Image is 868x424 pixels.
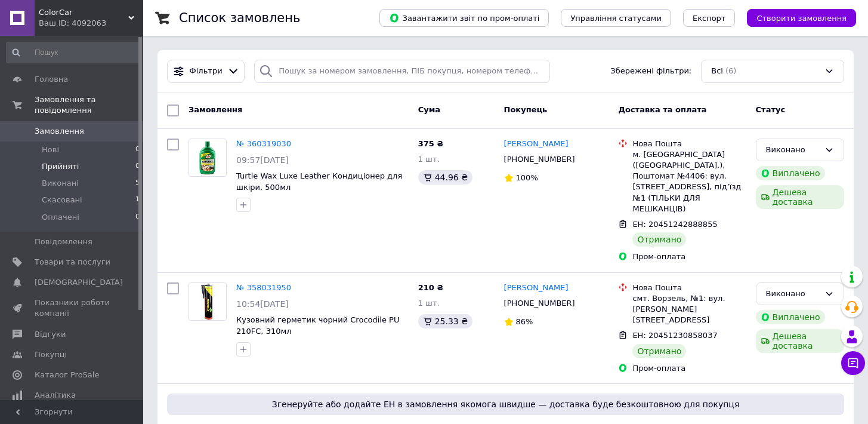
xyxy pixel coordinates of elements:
[135,212,140,223] span: 0
[35,349,67,360] span: Покупці
[236,139,291,148] a: № 360319030
[236,315,399,336] a: Кузовний герметик чорний Crocodile PU 210FC, 310мл
[756,14,847,23] span: Створити замовлення
[254,60,550,83] input: Пошук за номером замовлення, ПІБ покупця, номером телефону, Email, номером накладної
[236,155,289,165] span: 09:57[DATE]
[189,282,227,321] a: Фото товару
[39,7,128,18] span: ColorCar
[516,173,538,182] span: 100%
[418,299,440,308] span: 1 шт.
[35,74,68,85] span: Головна
[418,105,440,114] span: Cума
[135,195,140,205] span: 1
[190,66,223,77] span: Фільтри
[35,277,123,288] span: [DEMOGRAPHIC_DATA]
[841,351,865,375] button: Чат з покупцем
[504,139,569,150] a: [PERSON_NAME]
[236,283,291,292] a: № 358031950
[418,139,444,148] span: 375 ₴
[42,195,82,205] span: Скасовані
[236,171,402,192] a: Turtle Wax Luxe Leather Кондиціонер для шкіри, 500мл
[747,9,856,27] button: Створити замовлення
[389,13,539,23] span: Завантажити звіт по пром-оплаті
[189,139,227,177] a: Фото товару
[756,185,844,209] div: Дешева доставка
[42,212,79,223] span: Оплачені
[618,105,706,114] span: Доставка та оплата
[610,66,691,77] span: Збережені фільтри:
[135,161,140,172] span: 0
[502,296,577,311] div: [PHONE_NUMBER]
[135,145,140,155] span: 0
[6,42,141,63] input: Пошук
[35,236,92,247] span: Повідомлення
[756,310,825,324] div: Виплачено
[502,152,577,167] div: [PHONE_NUMBER]
[632,331,717,340] span: ЕН: 20451230858037
[189,139,226,176] img: Фото товару
[379,9,549,27] button: Завантажити звіт по пром-оплаті
[632,344,686,358] div: Отримано
[632,220,717,229] span: ЕН: 20451242888855
[42,161,79,172] span: Прийняті
[42,145,59,155] span: Нові
[35,297,110,319] span: Показники роботи компанії
[504,105,548,114] span: Покупець
[570,14,662,23] span: Управління статусами
[39,18,143,29] div: Ваш ID: 4092063
[35,370,99,380] span: Каталог ProSale
[35,94,143,116] span: Замовлення та повідомлення
[756,329,844,353] div: Дешева доставка
[35,329,66,340] span: Відгуки
[35,126,84,137] span: Замовлення
[632,363,746,374] div: Пром-оплата
[632,293,746,326] div: смт. Ворзель, №1: вул. [PERSON_NAME][STREET_ADDRESS]
[632,139,746,149] div: Нова Пошта
[504,282,569,294] a: [PERSON_NAME]
[418,314,472,328] div: 25.33 ₴
[632,232,686,247] div: Отримано
[735,13,856,22] a: Створити замовлення
[418,155,440,164] span: 1 шт.
[756,166,825,180] div: Виплачено
[42,178,79,189] span: Виконані
[418,170,472,185] div: 44.96 ₴
[766,144,820,156] div: Виконано
[632,251,746,262] div: Пром-оплата
[172,398,839,410] span: Згенеруйте або додайте ЕН в замовлення якомога швидше — доставка буде безкоштовною для покупця
[711,66,723,77] span: Всі
[179,11,300,25] h1: Список замовлень
[632,149,746,214] div: м. [GEOGRAPHIC_DATA] ([GEOGRAPHIC_DATA].), Поштомат №4406: вул. [STREET_ADDRESS], під’їзд №1 (ТІЛ...
[35,390,76,401] span: Аналітика
[693,14,726,23] span: Експорт
[632,282,746,293] div: Нова Пошта
[135,178,140,189] span: 5
[756,105,786,114] span: Статус
[35,257,110,268] span: Товари та послуги
[561,9,671,27] button: Управління статусами
[725,66,736,75] span: (6)
[189,283,226,320] img: Фото товару
[766,288,820,300] div: Виконано
[236,299,289,309] span: 10:54[DATE]
[516,317,533,326] span: 86%
[418,283,444,292] span: 210 ₴
[189,105,242,114] span: Замовлення
[683,9,736,27] button: Експорт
